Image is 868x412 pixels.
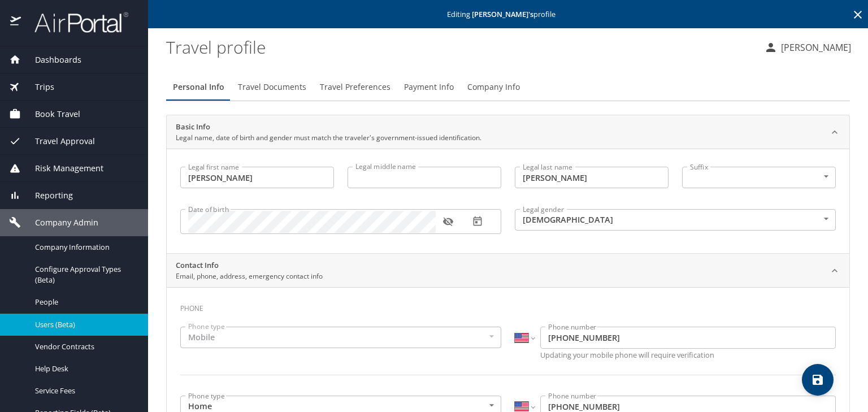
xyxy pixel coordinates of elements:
span: Travel Approval [21,135,95,148]
div: Mobile [180,327,501,348]
h2: Contact Info [176,260,323,271]
span: Travel Preferences [320,80,390,94]
p: Email, phone, address, emergency contact info [176,271,323,281]
p: Updating your mobile phone will require verification [540,352,836,359]
span: Book Travel [21,108,80,120]
img: airportal-logo.png [22,11,128,33]
span: People [35,297,134,307]
span: Vendor Contracts [35,341,134,352]
span: Service Fees [35,385,134,396]
div: ​ [682,167,836,188]
div: Profile [166,73,850,101]
div: Basic InfoLegal name, date of birth and gender must match the traveler's government-issued identi... [167,115,849,149]
span: Dashboards [21,54,81,66]
h2: Basic Info [176,122,481,133]
img: icon-airportal.png [10,11,22,33]
div: Basic InfoLegal name, date of birth and gender must match the traveler's government-issued identi... [167,149,849,253]
div: Contact InfoEmail, phone, address, emergency contact info [167,254,849,288]
p: [PERSON_NAME] [778,41,851,54]
span: Travel Documents [238,80,306,94]
button: [PERSON_NAME] [759,37,856,58]
h1: Travel profile [166,29,755,64]
span: Company Admin [21,216,98,229]
span: Users (Beta) [35,319,134,330]
span: Reporting [21,189,73,202]
strong: [PERSON_NAME] 's [472,9,533,19]
span: Payment Info [404,80,454,94]
p: Legal name, date of birth and gender must match the traveler's government-issued identification. [176,133,481,143]
button: save [802,364,834,396]
span: Company Information [35,242,134,253]
span: Help Desk [35,363,134,374]
span: Personal Info [173,80,224,94]
span: Risk Management [21,162,103,175]
span: Trips [21,81,54,93]
div: [DEMOGRAPHIC_DATA] [515,209,836,231]
h3: Phone [180,296,836,315]
span: Configure Approval Types (Beta) [35,264,134,285]
span: Company Info [467,80,520,94]
p: Editing profile [151,11,865,18]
